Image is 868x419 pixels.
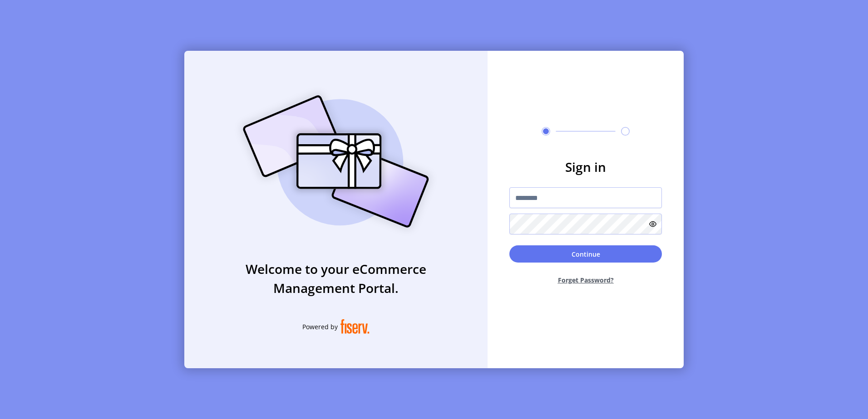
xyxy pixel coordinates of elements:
[229,85,443,238] img: card_Illustration.svg
[184,259,488,297] h3: Welcome to your eCommerce Management Portal.
[302,322,338,331] span: Powered by
[509,157,662,176] h3: Sign in
[509,245,662,263] button: Continue
[509,268,662,292] button: Forget Password?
